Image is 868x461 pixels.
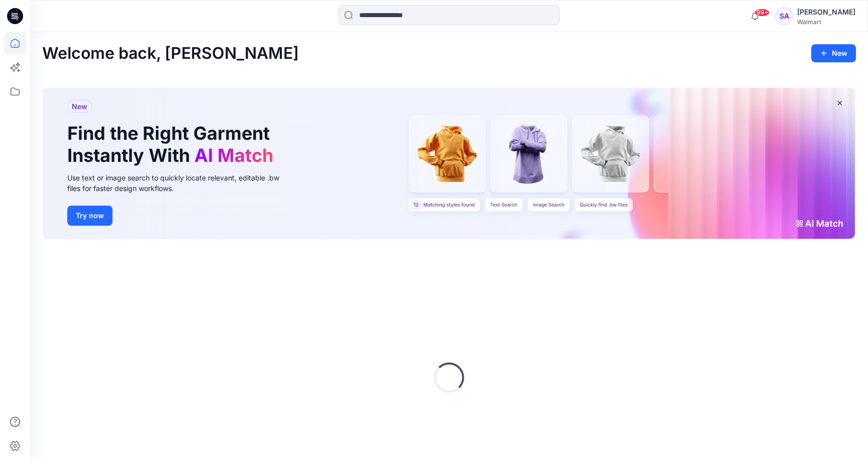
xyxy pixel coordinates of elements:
span: New [72,101,87,113]
div: Walmart [797,18,855,26]
button: New [811,44,856,62]
span: AI Match [194,144,273,166]
span: 99+ [754,9,770,17]
h2: Welcome back, [PERSON_NAME] [42,44,299,63]
h1: Find the Right Garment Instantly With [67,123,278,166]
div: Use text or image search to quickly locate relevant, editable .bw files for faster design workflows. [67,172,293,194]
div: SA [775,7,793,25]
button: Try now [67,206,113,226]
div: [PERSON_NAME] [797,6,855,18]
